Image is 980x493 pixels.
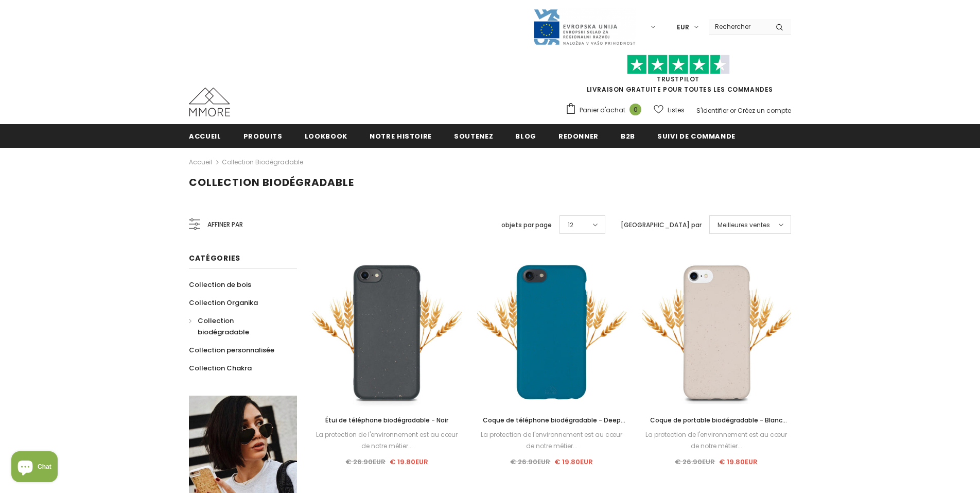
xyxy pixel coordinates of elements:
a: Collection Organika [189,294,258,312]
span: Coque de téléphone biodégradable - Deep Sea Blue [483,416,625,436]
span: Meilleures ventes [717,220,770,230]
span: € 26.90EUR [345,457,386,467]
span: Redonner [558,131,599,141]
a: Accueil [189,124,221,147]
a: Javni Razpis [533,22,636,31]
a: Accueil [189,156,212,168]
a: Lookbook [305,124,347,147]
span: Accueil [189,131,221,141]
a: Produits [243,124,283,147]
div: La protection de l'environnement est au cœur de notre métier... [312,429,462,452]
span: Collection personnalisée [189,345,274,355]
a: Notre histoire [370,124,432,147]
span: Coque de portable biodégradable - Blanc naturel [650,416,787,436]
span: Panier d'achat [580,105,625,115]
a: Coque de téléphone biodégradable - Deep Sea Blue [477,415,626,426]
a: Blog [515,124,536,147]
a: Panier d'achat 0 [565,103,646,118]
span: Collection biodégradable [198,316,249,337]
span: 0 [629,104,641,115]
span: € 26.90EUR [675,457,715,467]
img: Cas MMORE [189,88,230,116]
a: Collection de bois [189,276,251,294]
a: Listes [654,101,685,119]
span: or [730,106,736,115]
a: S'identifier [696,106,728,115]
div: La protection de l'environnement est au cœur de notre métier... [642,429,791,452]
a: soutenez [454,124,493,147]
img: Faites confiance aux étoiles pilotes [627,55,730,75]
span: Collection de bois [189,280,251,290]
a: Collection personnalisée [189,341,274,359]
span: Lookbook [305,131,347,141]
span: Collection biodégradable [189,175,354,190]
span: € 26.90EUR [510,457,550,467]
span: Collection Organika [189,298,258,308]
a: Suivi de commande [657,124,736,147]
label: objets par page [501,220,552,230]
inbox-online-store-chat: Shopify online store chat [8,451,61,485]
span: Affiner par [207,219,243,230]
span: Produits [243,131,283,141]
span: LIVRAISON GRATUITE POUR TOUTES LES COMMANDES [565,59,791,94]
label: [GEOGRAPHIC_DATA] par [621,220,702,230]
span: Catégories [189,253,240,263]
span: EUR [677,22,689,32]
a: Créez un compte [738,106,791,115]
a: B2B [621,124,635,147]
span: € 19.80EUR [554,457,593,467]
a: Collection biodégradable [189,312,286,341]
span: Collection Chakra [189,363,252,373]
img: Javni Razpis [533,8,636,46]
a: Étui de téléphone biodégradable - Noir [312,415,462,426]
span: € 19.80EUR [719,457,758,467]
input: Search Site [709,19,768,34]
span: € 19.80EUR [390,457,428,467]
span: B2B [621,131,635,141]
div: La protection de l'environnement est au cœur de notre métier... [477,429,626,452]
a: Collection Chakra [189,359,252,377]
span: Suivi de commande [657,131,736,141]
span: Notre histoire [370,131,432,141]
a: TrustPilot [657,75,699,83]
span: soutenez [454,131,493,141]
span: Étui de téléphone biodégradable - Noir [325,416,448,424]
span: 12 [568,220,573,230]
a: Coque de portable biodégradable - Blanc naturel [642,415,791,426]
span: Listes [668,105,685,115]
a: Collection biodégradable [222,158,303,166]
a: Redonner [558,124,599,147]
span: Blog [515,131,536,141]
